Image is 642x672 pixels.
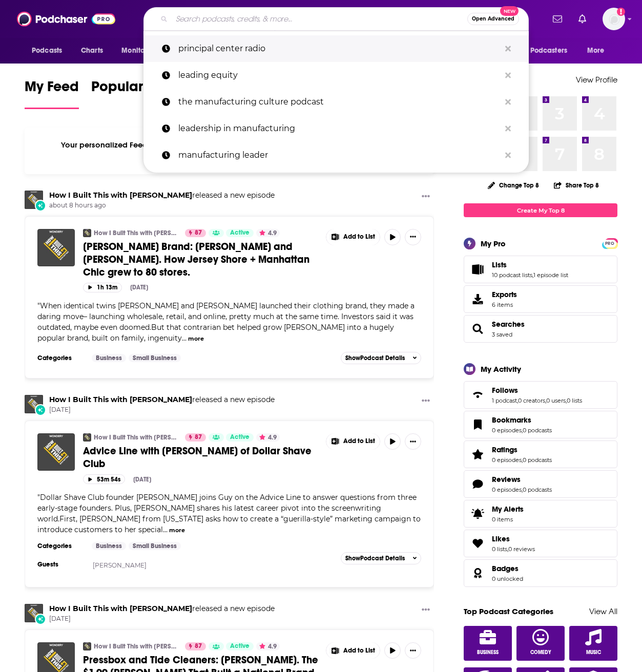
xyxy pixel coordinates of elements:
span: ... [163,525,168,534]
a: Popular Feed [91,78,178,109]
a: Ratings [492,445,552,454]
span: [DATE] [49,406,275,414]
a: How I Built This with [PERSON_NAME] [94,642,178,650]
a: Reviews [467,477,488,491]
a: How I Built This with Guy Raz [49,191,192,200]
span: Advice Line with [PERSON_NAME] of Dollar Shave Club [83,445,312,470]
a: View All [589,606,617,616]
button: Show More Button [405,642,421,659]
button: ShowPodcast Details [341,552,422,564]
span: Ratings [492,445,517,454]
span: , [545,397,546,404]
span: , [522,427,523,434]
a: My Alerts [464,500,617,528]
a: Show notifications dropdown [574,10,590,28]
a: How I Built This with [PERSON_NAME] [94,229,178,237]
a: Podchaser - Follow, Share and Rate Podcasts [17,9,115,29]
span: Monitoring [121,44,158,58]
button: 4.9 [256,642,280,650]
div: Your personalized Feed is curated based on the Podcasts, Creators, Users, and Lists that you Follow. [25,128,434,174]
a: How I Built This with Guy Raz [83,433,91,442]
img: Faherty Brand: Alex and Mike Faherty. How Jersey Shore + Manhattan Chic grew to 80 stores. [37,229,75,266]
h3: Categories [37,542,84,550]
a: 0 episodes [492,486,522,493]
span: My Feed [25,78,79,101]
button: Show More Button [405,229,421,245]
span: My Alerts [467,507,488,521]
button: ShowPodcast Details [341,352,422,364]
h3: released a new episode [49,191,275,200]
a: Top Podcast Categories [464,606,553,616]
span: , [507,545,508,553]
button: 53m 54s [83,474,125,484]
span: Lists [464,256,617,283]
p: manufacturing leader [178,142,500,169]
span: [PERSON_NAME] Brand: [PERSON_NAME] and [PERSON_NAME]. How Jersey Shore + Manhattan Chic grew to 8... [83,240,309,279]
a: Likes [467,536,488,551]
button: Show More Button [326,642,380,659]
button: open menu [114,41,171,60]
button: more [169,526,185,535]
a: 0 users [546,397,566,404]
a: Small Business [129,542,181,550]
a: Lists [492,260,568,269]
span: Bookmarks [492,415,531,425]
span: 87 [195,228,202,238]
a: Show notifications dropdown [549,10,566,28]
span: Lists [492,260,507,269]
a: 0 podcasts [523,456,552,464]
span: Comedy [530,649,551,656]
span: Searches [492,320,525,329]
a: 0 lists [567,397,582,404]
p: the manufacturing culture podcast [178,89,500,115]
h3: Categories [37,354,84,362]
span: Podcasts [32,44,62,58]
img: How I Built This with Guy Raz [83,642,91,650]
span: Active [230,432,250,443]
a: [PERSON_NAME] Brand: [PERSON_NAME] and [PERSON_NAME]. How Jersey Shore + Manhattan Chic grew to 8... [83,240,319,279]
span: 87 [195,641,202,652]
button: open menu [580,41,617,60]
span: PRO [604,240,616,247]
span: When identical twins [PERSON_NAME] and [PERSON_NAME] launched their clothing brand, they made a d... [37,301,415,343]
a: Searches [467,322,488,336]
span: Follows [492,386,518,395]
span: " [37,301,415,343]
svg: Add a profile image [617,8,625,16]
a: the manufacturing culture podcast [143,89,529,115]
div: My Pro [481,239,506,248]
a: leadership in manufacturing [143,115,529,142]
span: Follows [464,381,617,409]
a: Business [464,626,512,661]
button: 1h 13m [83,283,122,292]
span: Active [230,228,250,238]
a: 10 podcast lists [492,271,532,279]
a: How I Built This with [PERSON_NAME] [94,433,178,442]
span: Open Advanced [472,16,514,22]
span: Exports [492,290,517,299]
span: Show Podcast Details [345,354,405,362]
a: How I Built This with Guy Raz [25,395,43,413]
span: Likes [464,530,617,557]
a: Follows [467,388,488,402]
a: 0 episodes [492,456,522,464]
img: Advice Line with Michael Dubin of Dollar Shave Club [37,433,75,471]
span: 6 items [492,301,517,308]
button: Show More Button [418,395,434,408]
a: My Feed [25,78,79,109]
span: Popular Feed [91,78,178,101]
a: 0 reviews [508,545,535,553]
span: Badges [492,564,519,573]
a: Follows [492,386,582,395]
span: , [517,397,518,404]
span: Music [586,649,601,656]
span: Active [230,641,250,652]
span: Add to List [343,437,375,445]
a: View Profile [576,75,617,85]
span: Likes [492,534,510,543]
a: Active [226,642,254,650]
span: My Alerts [492,505,524,514]
img: User Profile [603,8,625,30]
a: Bookmarks [492,415,552,425]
